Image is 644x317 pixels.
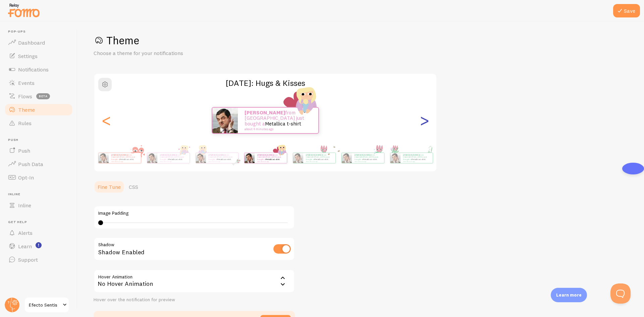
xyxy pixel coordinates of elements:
small: about 4 minutes ago [403,161,429,162]
p: from [GEOGRAPHIC_DATA] just bought a [209,154,235,162]
div: Hover over the notification for preview [94,297,295,303]
small: about 4 minutes ago [257,161,283,162]
span: Alerts [18,229,33,236]
strong: [PERSON_NAME] [355,154,371,156]
p: from [GEOGRAPHIC_DATA] just bought a [257,154,284,162]
div: Next slide [420,96,428,145]
a: Metallica t-shirt [217,158,231,161]
strong: [PERSON_NAME] [209,154,225,156]
img: Fomo [147,153,157,163]
span: Get Help [8,220,73,224]
img: Fomo [341,153,352,163]
img: Fomo [244,153,254,163]
small: about 4 minutes ago [306,161,332,162]
a: Metallica t-shirt [314,158,328,161]
small: about 4 minutes ago [111,161,138,162]
a: Theme [4,103,73,116]
a: Push [4,144,73,157]
p: Learn more [556,292,582,298]
h1: Theme [94,34,628,47]
p: from [GEOGRAPHIC_DATA] just bought a [355,154,381,162]
span: Settings [18,53,38,59]
span: Efecto Sentis [29,301,61,309]
svg: <p>Watch New Feature Tutorials!</p> [36,242,42,248]
span: Pop-ups [8,30,73,34]
iframe: Help Scout Beacon - Open [610,283,631,304]
a: Settings [4,49,73,63]
a: Metallica t-shirt [265,120,301,127]
a: Learn [4,240,73,253]
a: Metallica t-shirt [363,158,377,161]
div: No Hover Animation [94,269,295,293]
span: Opt-In [18,174,34,181]
small: about 4 minutes ago [245,127,310,131]
span: Support [18,256,38,263]
strong: [PERSON_NAME] [403,154,419,156]
a: Notifications [4,63,73,76]
img: Fomo [196,153,206,163]
span: Theme [18,106,35,113]
strong: [PERSON_NAME] [160,154,176,156]
img: Fomo [293,153,303,163]
a: Dashboard [4,36,73,49]
span: Notifications [18,66,49,73]
img: fomo-relay-logo-orange.svg [7,2,41,19]
span: Learn [18,243,32,250]
p: Choose a theme for your notifications [94,49,255,57]
span: Flows [18,93,32,100]
p: from [GEOGRAPHIC_DATA] just bought a [306,154,333,162]
a: Support [4,253,73,266]
a: Metallica t-shirt [119,158,134,161]
strong: [PERSON_NAME] [111,154,127,156]
span: Push Data [18,161,43,167]
a: Efecto Sentis [24,297,69,313]
span: Dashboard [18,39,45,46]
small: about 4 minutes ago [209,161,235,162]
span: beta [36,93,50,99]
a: Events [4,76,73,90]
a: Metallica t-shirt [265,158,280,161]
div: Previous slide [102,96,110,145]
a: Metallica t-shirt [168,158,182,161]
strong: [PERSON_NAME] [306,154,322,156]
img: Fomo [98,153,108,163]
a: Rules [4,116,73,130]
span: Inline [8,192,73,197]
img: Fomo [390,153,400,163]
a: Opt-In [4,171,73,184]
a: Fine Tune [94,180,125,194]
div: Shadow Enabled [94,237,295,262]
p: from [GEOGRAPHIC_DATA] just bought a [245,110,312,131]
img: Fomo [212,108,238,133]
strong: [PERSON_NAME] [245,109,285,116]
strong: [PERSON_NAME] [257,154,273,156]
span: Inline [18,202,31,209]
span: Rules [18,120,32,126]
span: Events [18,80,35,86]
p: from [GEOGRAPHIC_DATA] just bought a [111,154,138,162]
div: Learn more [551,288,587,302]
h2: [DATE]: Hugs & Kisses [94,78,436,88]
a: CSS [125,180,142,194]
label: Image Padding [98,210,290,216]
p: from [GEOGRAPHIC_DATA] just bought a [403,154,430,162]
a: Flows beta [4,90,73,103]
p: from [GEOGRAPHIC_DATA] just bought a [160,154,187,162]
span: Push [8,138,73,142]
small: about 4 minutes ago [160,161,186,162]
a: Metallica t-shirt [411,158,426,161]
span: Push [18,147,30,154]
a: Alerts [4,226,73,240]
a: Push Data [4,157,73,171]
small: about 4 minutes ago [355,161,381,162]
a: Inline [4,199,73,212]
